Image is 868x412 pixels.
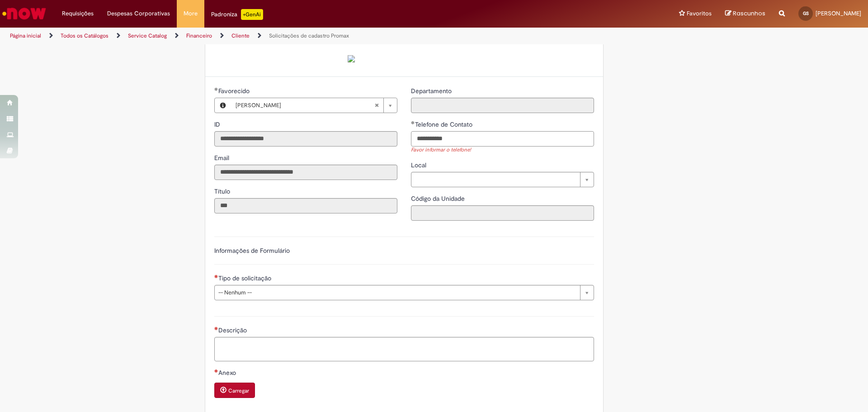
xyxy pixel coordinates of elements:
span: [PERSON_NAME] [816,9,861,17]
span: Somente leitura - Código da Unidade [411,194,467,203]
span: Necessários - Favorecido [218,87,251,95]
span: Descrição [218,326,249,334]
a: Cliente [231,32,250,39]
span: Favoritos [687,9,712,18]
span: Requisições [62,9,94,18]
span: More [184,9,198,18]
small: Carregar [228,387,249,394]
input: ID [214,131,397,147]
span: Necessários [214,275,218,278]
span: Necessários [214,369,218,373]
span: Despesas Corporativas [107,9,170,18]
span: Rascunhos [733,9,765,18]
span: Anexo [218,369,238,377]
span: Obrigatório Preenchido [411,121,415,124]
textarea: Descrição [214,337,594,361]
span: Local [411,161,428,169]
button: Carregar anexo de Anexo Required [214,383,255,398]
div: Favor informar o telefone! [411,147,594,154]
span: GS [803,10,809,16]
label: Somente leitura - Email [214,153,231,162]
input: Departamento [411,98,594,113]
label: Somente leitura - Título [214,187,232,196]
abbr: Limpar campo Favorecido [370,98,383,113]
label: Somente leitura - ID [214,120,222,129]
img: sys_attachment.do [348,55,355,62]
input: Título [214,198,397,213]
label: Somente leitura - Código da Unidade [411,194,467,203]
a: Service Catalog [128,32,167,39]
label: Informações de Formulário [214,246,290,255]
img: ServiceNow [1,5,47,23]
input: Código da Unidade [411,205,594,221]
input: Telefone de Contato [411,131,594,147]
span: [PERSON_NAME] [236,98,374,113]
p: +GenAi [241,9,263,20]
span: Telefone de Contato [415,120,474,128]
button: Favorecido, Visualizar este registro Gabrieli Silva [215,98,231,113]
span: Somente leitura - Email [214,154,231,162]
a: [PERSON_NAME]Limpar campo Favorecido [231,98,397,113]
span: Somente leitura - Título [214,187,232,195]
a: Solicitações de cadastro Promax [269,32,349,39]
input: Email [214,165,397,180]
a: Limpar campo Local [411,172,594,187]
p: Abaixo, você confere o passo a passo de como abrir uma solicitação na plataforma. [348,27,587,63]
span: Somente leitura - Departamento [411,87,453,95]
span: -- Nenhum -- [218,285,576,300]
span: Necessários [214,327,218,330]
label: Somente leitura - Departamento [411,86,453,95]
ul: Trilhas de página [7,28,572,44]
a: Todos os Catálogos [61,32,108,39]
a: Rascunhos [725,9,765,18]
a: Financeiro [186,32,212,39]
span: Tipo de solicitação [218,274,273,282]
a: Página inicial [10,32,41,39]
span: Obrigatório Preenchido [214,87,218,91]
div: Padroniza [211,9,263,20]
span: Somente leitura - ID [214,120,222,128]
